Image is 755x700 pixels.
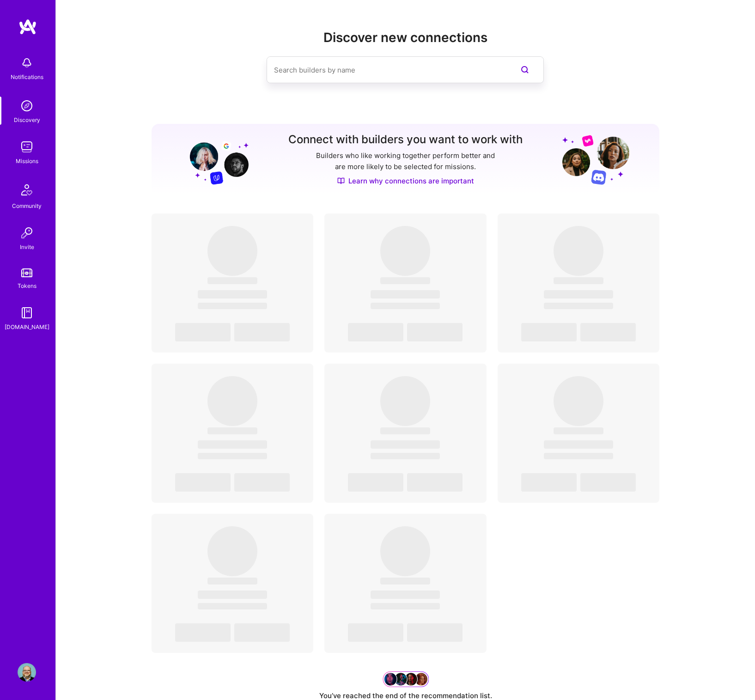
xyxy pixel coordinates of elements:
span: ‌ [207,226,257,276]
span: ‌ [207,376,257,426]
span: ‌ [198,603,267,609]
p: Builders who like working together perform better and are more likely to be selected for missions. [314,150,497,172]
a: User Avatar [15,663,38,682]
span: ‌ [380,427,430,434]
span: ‌ [198,303,267,309]
span: ‌ [521,323,577,341]
input: Search builders by name [274,58,499,82]
span: ‌ [371,453,440,459]
img: Community [16,179,38,201]
span: ‌ [554,427,603,434]
span: ‌ [371,303,440,309]
div: Community [12,201,42,211]
span: ‌ [371,440,440,449]
span: ‌ [198,453,267,459]
div: Discovery [14,115,40,125]
i: icon SearchPurple [519,64,530,75]
img: Grow your network [383,671,429,687]
span: ‌ [234,323,290,341]
img: guide book [18,304,36,322]
span: ‌ [380,226,430,276]
span: ‌ [348,473,403,492]
span: ‌ [234,623,290,642]
img: logo [18,18,37,35]
span: ‌ [175,473,231,492]
span: ‌ [198,290,267,298]
img: tokens [21,268,32,277]
div: [DOMAIN_NAME] [5,322,49,332]
span: ‌ [580,323,636,341]
div: Missions [16,156,38,166]
span: ‌ [407,623,463,642]
img: teamwork [18,138,36,156]
span: ‌ [207,277,257,284]
a: Learn why connections are important [337,176,474,186]
span: ‌ [554,277,603,284]
span: ‌ [175,623,231,642]
span: ‌ [380,526,430,576]
h3: Connect with builders you want to work with [288,133,523,146]
span: ‌ [407,473,463,492]
span: ‌ [348,623,403,642]
span: ‌ [371,590,440,599]
img: bell [18,54,36,72]
img: Grow your network [182,134,249,185]
span: ‌ [207,578,257,584]
span: ‌ [175,323,231,341]
span: ‌ [554,376,603,426]
span: ‌ [371,290,440,298]
span: ‌ [207,526,257,576]
div: Tokens [18,281,37,291]
span: ‌ [544,290,613,298]
img: User Avatar [18,663,36,682]
span: ‌ [380,376,430,426]
span: ‌ [521,473,577,492]
span: ‌ [380,578,430,584]
img: Grow your network [562,134,629,185]
span: ‌ [544,440,613,449]
span: ‌ [380,277,430,284]
span: ‌ [198,590,267,599]
span: ‌ [544,453,613,459]
span: ‌ [580,473,636,492]
img: Discover [337,177,345,185]
img: Invite [18,224,36,242]
span: ‌ [554,226,603,276]
span: ‌ [234,473,290,492]
span: ‌ [198,440,267,449]
span: ‌ [407,323,463,341]
span: ‌ [371,603,440,609]
div: Invite [20,242,34,252]
div: Notifications [11,72,43,82]
span: ‌ [348,323,403,341]
img: discovery [18,97,36,115]
span: ‌ [544,303,613,309]
span: ‌ [207,427,257,434]
h2: Discover new connections [152,30,660,45]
